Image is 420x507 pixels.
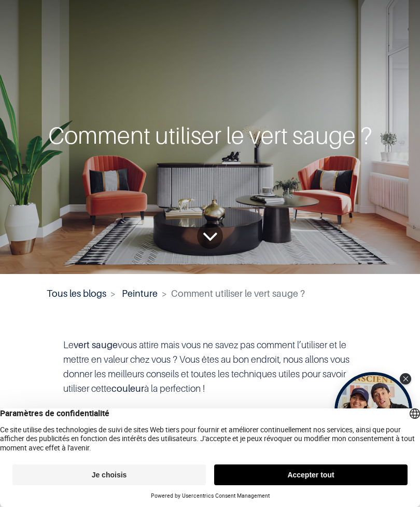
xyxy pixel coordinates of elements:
nav: fil d'Ariane [47,286,373,300]
div: Open Tolstoy [334,372,412,450]
a: Tous les blogs [47,288,106,299]
i: To blog content [202,215,218,258]
span: Le vous attire mais vous ne savez pas comment l’utiliser et le mettre en valeur chez vous ? Vous ... [63,339,349,394]
b: couleur [111,383,144,394]
b: vert sauge [74,339,118,350]
span: Comment utiliser le vert sauge ? [171,288,305,299]
div: Tolstoy bubble widget [334,372,412,450]
div: Open Tolstoy widget [334,372,412,450]
a: Peinture [122,288,158,299]
div: Close Tolstoy widget [400,373,411,385]
div: Comment utiliser le vert sauge ? [29,117,391,153]
a: To blog content [197,223,223,249]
